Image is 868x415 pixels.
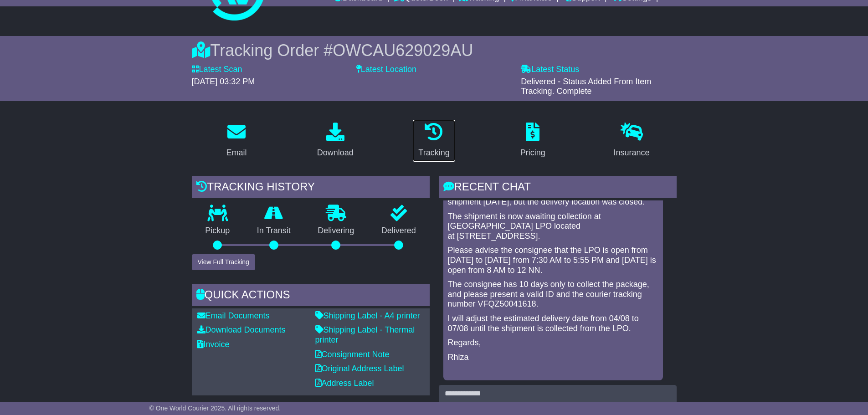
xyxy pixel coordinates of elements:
a: Address Label [315,379,374,388]
p: In Transit [243,226,304,236]
a: Shipping Label - A4 printer [315,311,420,320]
span: OWCAU629029AU [333,41,473,60]
a: Insurance [608,119,656,162]
p: I will adjust the estimated delivery date from 04/08 to 07/08 until the shipment is collected fro... [448,314,658,333]
p: Pickup [192,226,244,236]
button: View Full Tracking [192,254,255,270]
p: Delivered [368,226,430,236]
p: The consignee has 10 days only to collect the package, and please present a valid ID and the cour... [448,280,658,309]
a: Original Address Label [315,364,404,373]
div: Download [317,147,354,159]
a: Download Documents [197,325,286,334]
label: Latest Location [356,65,416,75]
div: Tracking Order # [192,41,677,60]
div: Quick Actions [192,284,430,308]
div: Tracking [418,147,449,159]
a: Email Documents [197,311,270,320]
p: The shipment is now awaiting collection at [GEOGRAPHIC_DATA] LPO located at [STREET_ADDRESS]. [448,212,658,241]
p: Please advise the consignee that the LPO is open from [DATE] to [DATE] from 7:30 AM to 5:55 PM an... [448,246,658,275]
a: Download [311,119,360,162]
div: Email [226,147,247,159]
label: Latest Status [521,65,579,75]
p: Regards, [448,338,658,348]
span: Delivered - Status Added From Item Tracking. Complete [521,77,651,96]
a: Pricing [514,119,551,162]
a: Tracking [412,119,455,162]
label: Latest Scan [192,65,242,75]
p: Delivering [304,226,368,236]
span: © One World Courier 2025. All rights reserved. [149,405,281,412]
a: Consignment Note [315,350,390,359]
a: Shipping Label - Thermal printer [315,325,415,344]
a: Invoice [197,340,230,349]
div: Pricing [520,147,545,159]
div: Tracking history [192,176,430,200]
a: Email [220,119,252,162]
div: RECENT CHAT [439,176,677,200]
p: Rhiza [448,353,658,363]
span: [DATE] 03:32 PM [192,77,255,86]
div: Insurance [614,147,650,159]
